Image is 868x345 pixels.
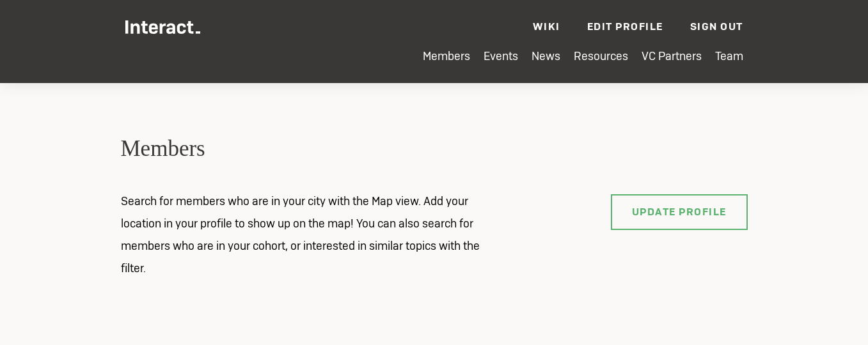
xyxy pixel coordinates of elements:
p: Search for members who are in your city with the Map view. Add your location in your profile to s... [107,190,510,279]
a: Update Profile [611,194,748,230]
a: Resources [574,49,628,63]
a: Wiki [533,20,560,33]
img: Interact Logo [125,20,201,34]
a: Members [423,49,470,63]
a: Sign Out [690,20,743,33]
a: Team [715,49,743,63]
h2: Members [121,134,748,164]
a: Edit Profile [587,20,663,33]
a: Events [484,49,518,63]
a: VC Partners [642,49,702,63]
a: News [532,49,560,63]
